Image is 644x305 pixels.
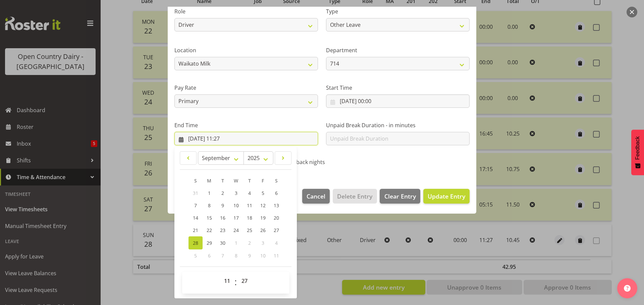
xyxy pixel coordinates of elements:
a: 1 [203,187,216,199]
span: 29 [207,240,212,246]
a: 25 [243,224,256,236]
span: 30 [220,240,225,246]
span: 5 [194,252,197,259]
input: Click to select... [174,132,318,145]
span: F [262,177,264,184]
input: Click to select... [326,94,470,108]
a: 5 [256,187,270,199]
a: 18 [243,212,256,224]
span: 1 [235,240,237,246]
a: 17 [229,212,243,224]
label: Pay Rate [174,84,318,92]
a: 3 [229,187,243,199]
a: 30 [216,236,229,249]
a: 26 [256,224,270,236]
span: 5 [262,190,264,196]
span: 7 [194,202,197,209]
a: 13 [270,199,283,212]
span: 17 [233,215,239,221]
span: 11 [247,202,252,209]
a: 4 [243,187,256,199]
a: 10 [229,199,243,212]
span: Clear Entry [384,192,416,201]
span: 28 [193,240,198,246]
span: 16 [220,215,225,221]
button: Update Entry [423,189,470,204]
a: 29 [203,236,216,249]
span: T [248,177,251,184]
span: 14 [193,215,198,221]
span: 12 [260,202,266,209]
span: 4 [248,190,251,196]
a: 11 [243,199,256,212]
a: 8 [203,199,216,212]
a: 27 [270,224,283,236]
span: 4 [275,240,278,246]
a: 28 [189,236,203,249]
span: Feedback [635,136,641,160]
a: 19 [256,212,270,224]
label: Role [174,7,318,15]
label: Unpaid Break Duration - in minutes [326,121,470,129]
a: 24 [229,224,243,236]
a: 16 [216,212,229,224]
span: 2 [221,190,224,196]
span: 13 [274,202,279,209]
a: 12 [256,199,270,212]
button: Clear Entry [380,189,420,204]
a: 9 [216,199,229,212]
a: 7 [189,199,203,212]
span: 10 [260,252,266,259]
a: 23 [216,224,229,236]
span: 24 [233,227,239,233]
span: 21 [193,227,198,233]
span: 26 [260,227,266,233]
label: End Time [174,121,318,129]
span: 20 [274,215,279,221]
span: 27 [274,227,279,233]
a: 15 [203,212,216,224]
span: 31 [193,190,198,196]
span: 18 [247,215,252,221]
span: 9 [248,252,251,259]
a: 2 [216,187,229,199]
label: Location [174,46,318,54]
span: 10 [233,202,239,209]
label: Type [326,7,470,15]
span: 7 [221,252,224,259]
a: 6 [270,187,283,199]
input: Unpaid Break Duration [326,132,470,145]
span: Update Entry [428,192,465,200]
a: 14 [189,212,203,224]
button: Feedback - Show survey [631,130,644,175]
span: 2 [248,240,251,246]
label: Start Time [326,84,470,92]
a: 20 [270,212,283,224]
span: S [275,177,278,184]
span: 3 [235,190,237,196]
button: Delete Entry [333,189,377,204]
span: 11 [274,252,279,259]
span: 8 [208,202,211,209]
span: Cancel [307,192,325,201]
span: 15 [207,215,212,221]
span: W [234,177,238,184]
span: 25 [247,227,252,233]
span: Delete Entry [337,192,372,201]
span: 23 [220,227,225,233]
span: Call back nights [282,159,325,165]
span: 19 [260,215,266,221]
img: help-xxl-2.png [624,285,631,292]
span: 3 [262,240,264,246]
span: : [234,274,237,291]
label: Department [326,46,470,54]
span: T [221,177,224,184]
span: 9 [221,202,224,209]
span: 6 [275,190,278,196]
span: 1 [208,190,211,196]
button: Cancel [302,189,330,204]
span: 6 [208,252,211,259]
span: 22 [207,227,212,233]
a: 21 [189,224,203,236]
span: S [194,177,197,184]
